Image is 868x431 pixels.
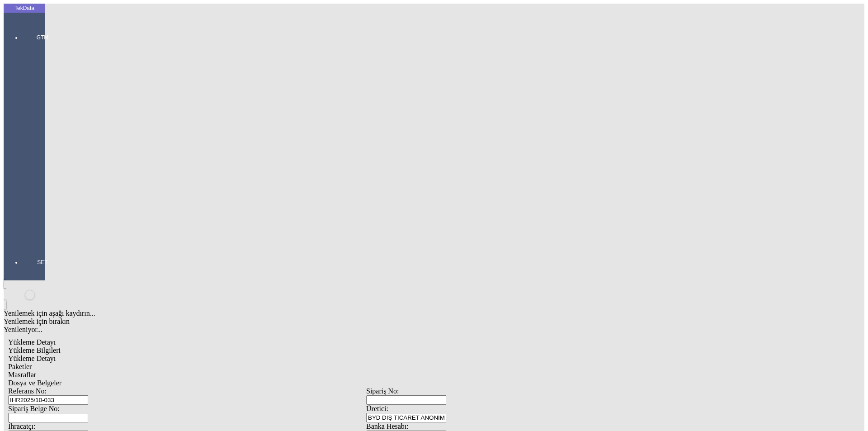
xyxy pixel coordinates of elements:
span: Masraflar [8,371,36,379]
div: Yenileniyor... [4,326,729,334]
span: Banka Hesabı: [366,422,409,430]
div: TekData [4,5,45,12]
span: GTM [29,34,56,41]
div: Yenilemek için bırakın [4,317,729,326]
span: Üretici: [366,405,388,412]
span: İhracatçı: [8,422,35,430]
span: Yükleme Bilgileri [8,346,61,354]
span: Yükleme Detayı [8,355,56,362]
span: Yükleme Detayı [8,338,56,346]
span: Sipariş Belge No: [8,405,60,412]
span: SET [29,259,56,266]
div: Yenilemek için aşağı kaydırın... [4,309,729,317]
span: Dosya ve Belgeler [8,379,61,387]
span: Referans No: [8,387,47,395]
span: Sipariş No: [366,387,399,395]
span: Paketler [8,363,32,370]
